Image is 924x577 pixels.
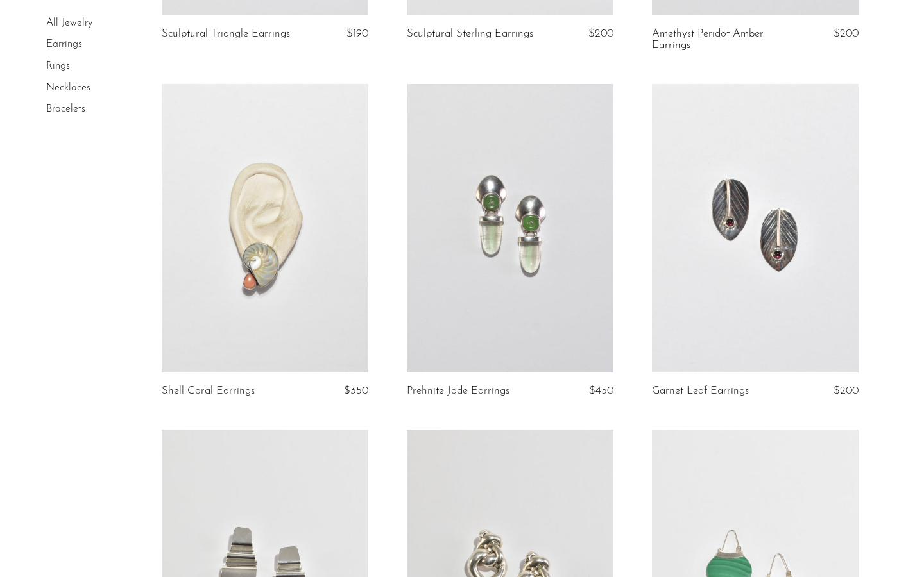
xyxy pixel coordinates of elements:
a: Prehnite Jade Earrings [407,385,509,397]
a: Rings [46,61,70,71]
span: $200 [588,28,613,39]
span: $200 [834,385,859,396]
a: All Jewelry [46,18,92,28]
a: Earrings [46,40,82,50]
a: Sculptural Triangle Earrings [162,28,290,40]
a: Garnet Leaf Earrings [652,385,749,397]
a: Shell Coral Earrings [162,385,255,397]
a: Sculptural Sterling Earrings [407,28,533,40]
a: Amethyst Peridot Amber Earrings [652,28,789,52]
a: Necklaces [46,83,90,93]
span: $350 [344,385,368,396]
span: $450 [589,385,613,396]
span: $190 [346,28,368,39]
a: Bracelets [46,104,85,114]
span: $200 [834,28,859,39]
